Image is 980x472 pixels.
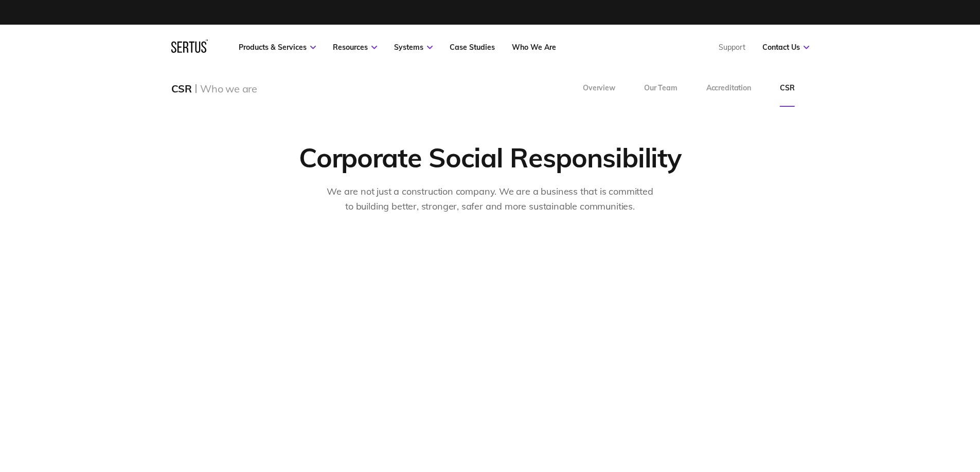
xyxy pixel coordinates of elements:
[512,43,556,52] a: Who We Are
[200,82,257,95] div: Who we are
[323,184,657,214] p: We are not just a construction company. We are a business that is committed to building better, s...
[762,43,809,52] a: Contact Us
[692,70,765,107] a: Accreditation
[299,141,682,174] div: Corporate Social Responsibility
[568,70,630,107] a: Overview
[171,82,192,95] div: CSR
[394,43,433,52] a: Systems
[333,43,377,52] a: Resources
[239,43,316,52] a: Products & Services
[719,43,745,52] a: Support
[450,43,495,52] a: Case Studies
[630,70,692,107] a: Our Team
